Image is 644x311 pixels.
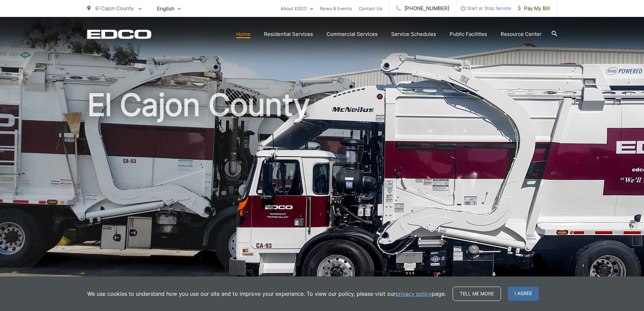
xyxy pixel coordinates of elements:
[453,287,501,301] a: Tell me more
[152,3,186,15] span: English
[359,4,382,13] a: Contact Us
[391,30,436,38] a: Service Schedules
[264,30,313,38] a: Residential Services
[281,4,313,13] a: About EDCO
[236,30,251,38] a: Home
[501,30,542,38] a: Resource Center
[518,4,550,13] span: Pay My Bill
[508,287,539,301] span: I agree
[87,88,557,302] h1: El Cajon County
[320,4,352,13] a: News & Events
[327,30,378,38] a: Commercial Services
[450,30,487,38] a: Public Facilities
[396,290,432,298] a: privacy policy
[87,29,151,39] a: EDCD logo. Return to the homepage.
[87,290,446,298] p: We use cookies to understand how you use our site and to improve your experience. To view our pol...
[95,5,134,12] span: El Cajon County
